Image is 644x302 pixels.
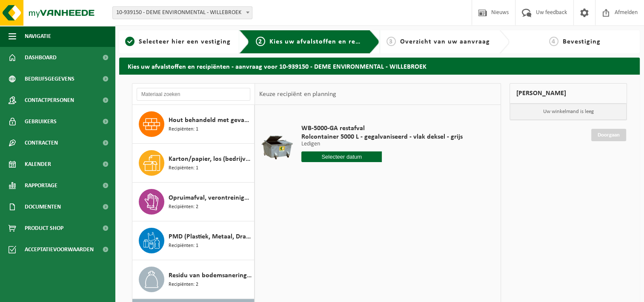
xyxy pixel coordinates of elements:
p: Uw winkelmand is leeg [510,104,627,120]
span: Bevestiging [563,38,601,45]
span: Residu van bodemsanering (verlaagde heffing) [169,270,252,281]
span: 2 [256,37,265,46]
span: Contracten [25,132,58,154]
h2: Kies uw afvalstoffen en recipiënten - aanvraag voor 10-939150 - DEME ENVIRONMENTAL - WILLEBROEK [119,58,640,74]
span: WB-5000-GA restafval [301,124,463,133]
input: Selecteer datum [301,151,382,162]
span: Recipiënten: 2 [169,203,198,211]
button: Opruimafval, verontreinigd met olie Recipiënten: 2 [132,183,255,221]
span: Recipiënten: 1 [169,125,198,134]
span: 4 [549,37,558,46]
span: Recipiënten: 1 [169,164,198,172]
span: Rolcontainer 5000 L - gegalvaniseerd - vlak deksel - grijs [301,133,463,141]
span: Gebruikers [25,111,57,132]
button: Residu van bodemsanering (verlaagde heffing) Recipiënten: 2 [132,260,255,299]
span: Contactpersonen [25,90,74,111]
span: 10-939150 - DEME ENVIRONMENTAL - WILLEBROEK [113,7,252,19]
button: PMD (Plastiek, Metaal, Drankkartons) (bedrijven) Recipiënten: 1 [132,221,255,260]
span: Opruimafval, verontreinigd met olie [169,193,252,203]
div: Keuze recipiënt en planning [255,84,340,105]
span: 1 [125,37,135,46]
span: Kalender [25,154,51,175]
button: Karton/papier, los (bedrijven) Recipiënten: 1 [132,144,255,183]
span: Recipiënten: 2 [169,281,198,289]
span: Hout behandeld met gevaarlijke producten (C), treinbilzen [169,115,252,125]
span: Product Shop [25,218,63,239]
span: Dashboard [25,47,57,68]
span: Documenten [25,196,61,218]
a: 1Selecteer hier een vestiging [123,37,232,47]
span: Acceptatievoorwaarden [25,239,94,260]
a: Doorgaan [591,129,626,141]
input: Materiaal zoeken [137,88,250,101]
span: Recipiënten: 1 [169,242,198,250]
div: [PERSON_NAME] [509,83,627,104]
span: Karton/papier, los (bedrijven) [169,154,252,164]
span: Selecteer hier een vestiging [139,38,231,45]
p: Ledigen [301,141,463,147]
span: Overzicht van uw aanvraag [400,38,490,45]
button: Hout behandeld met gevaarlijke producten (C), treinbilzen Recipiënten: 1 [132,105,255,144]
span: Rapportage [25,175,57,196]
span: Navigatie [25,26,51,47]
span: Bedrijfsgegevens [25,68,74,90]
span: Kies uw afvalstoffen en recipiënten [269,38,386,45]
span: PMD (Plastiek, Metaal, Drankkartons) (bedrijven) [169,232,252,242]
span: 3 [386,37,396,46]
span: 10-939150 - DEME ENVIRONMENTAL - WILLEBROEK [112,6,252,19]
